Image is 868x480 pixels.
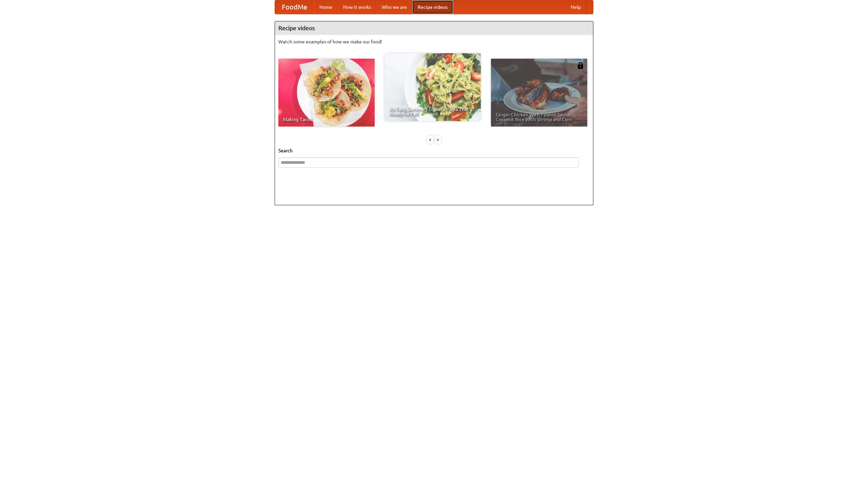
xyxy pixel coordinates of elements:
a: Help [565,0,586,14]
a: An Easy, Summery Tomato Pasta That's Ready for Fall [384,53,481,121]
p: Watch some examples of how we make our food! [278,38,590,45]
a: How it works [338,0,376,14]
a: Making Tacos [278,59,375,127]
a: Home [314,0,338,14]
a: Recipe videos [412,0,453,14]
a: Who we are [376,0,412,14]
div: » [435,135,441,144]
div: « [427,135,433,144]
a: FoodMe [275,0,314,14]
span: An Easy, Summery Tomato Pasta That's Ready for Fall [389,107,476,116]
h5: Search [278,147,590,154]
span: Making Tacos [283,117,370,122]
h4: Recipe videos [275,21,593,35]
img: 483408.png [577,62,584,69]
